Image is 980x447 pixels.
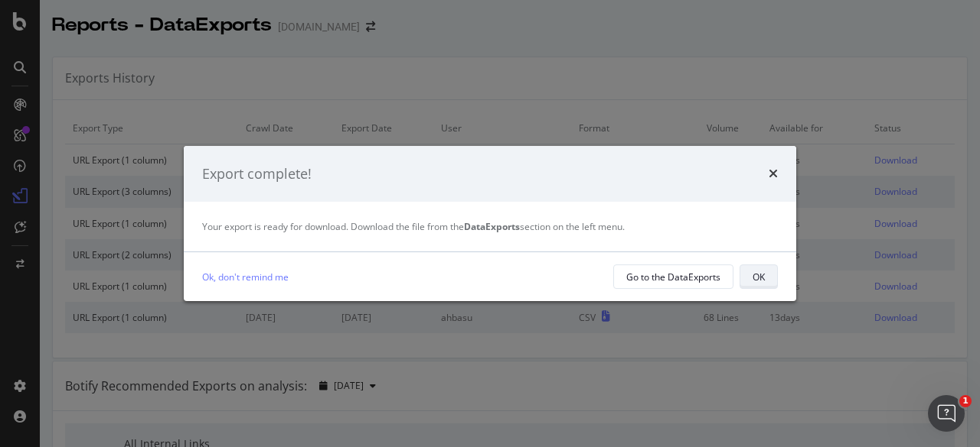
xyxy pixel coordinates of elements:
[959,395,972,407] span: 1
[626,270,720,283] div: Go to the DataExports
[464,220,520,233] strong: DataExports
[613,264,733,289] button: Go to the DataExports
[769,164,778,184] div: times
[202,220,778,233] div: Your export is ready for download. Download the file from the
[202,269,289,285] a: Ok, don't remind me
[184,146,796,302] div: modal
[928,395,965,432] iframe: Intercom live chat
[740,264,778,289] button: OK
[202,164,312,184] div: Export complete!
[753,270,765,283] div: OK
[464,220,625,233] span: section on the left menu.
